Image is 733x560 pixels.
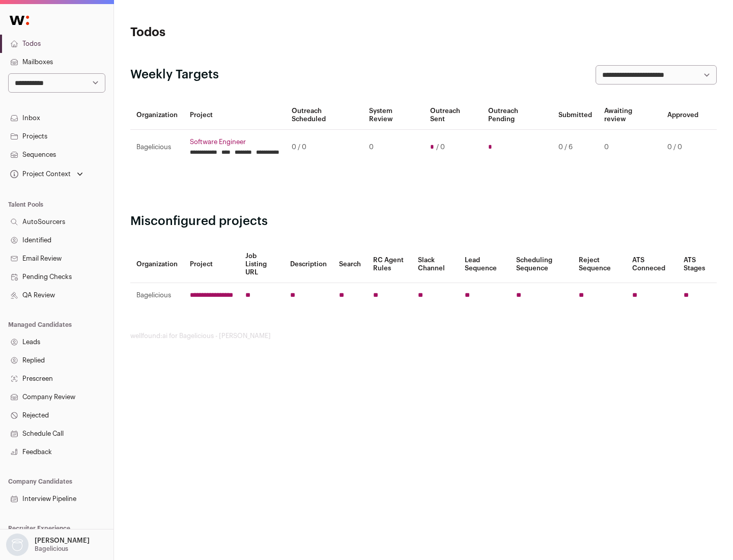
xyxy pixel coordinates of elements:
[598,130,661,165] td: 0
[130,332,717,340] footer: wellfound:ai for Bagelicious - [PERSON_NAME]
[436,143,445,151] span: / 0
[130,213,717,230] h2: Misconfigured projects
[552,101,598,130] th: Submitted
[363,130,424,165] td: 0
[661,101,704,130] th: Approved
[363,101,424,130] th: System Review
[333,246,367,283] th: Search
[4,10,35,31] img: Wellfound
[130,24,326,41] h1: Todos
[284,246,333,283] th: Description
[286,130,363,165] td: 0 / 0
[286,101,363,130] th: Outreach Scheduled
[424,101,483,130] th: Outreach Sent
[130,101,184,130] th: Organization
[661,130,704,165] td: 0 / 0
[130,246,184,283] th: Organization
[678,246,717,283] th: ATS Stages
[8,170,71,178] div: Project Context
[35,545,68,553] p: Bagelicious
[35,537,90,545] p: [PERSON_NAME]
[130,283,184,308] td: Bagelicious
[482,101,552,130] th: Outreach Pending
[239,246,284,283] th: Job Listing URL
[130,67,219,83] h2: Weekly Targets
[510,246,573,283] th: Scheduling Sequence
[130,130,184,165] td: Bagelicious
[4,534,92,556] button: Open dropdown
[190,138,279,146] a: Software Engineer
[598,101,661,130] th: Awaiting review
[6,534,29,556] img: nopic.png
[184,101,286,130] th: Project
[8,167,85,181] button: Open dropdown
[184,246,239,283] th: Project
[367,246,411,283] th: RC Agent Rules
[412,246,459,283] th: Slack Channel
[552,130,598,165] td: 0 / 6
[573,246,627,283] th: Reject Sequence
[626,246,677,283] th: ATS Conneced
[459,246,510,283] th: Lead Sequence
